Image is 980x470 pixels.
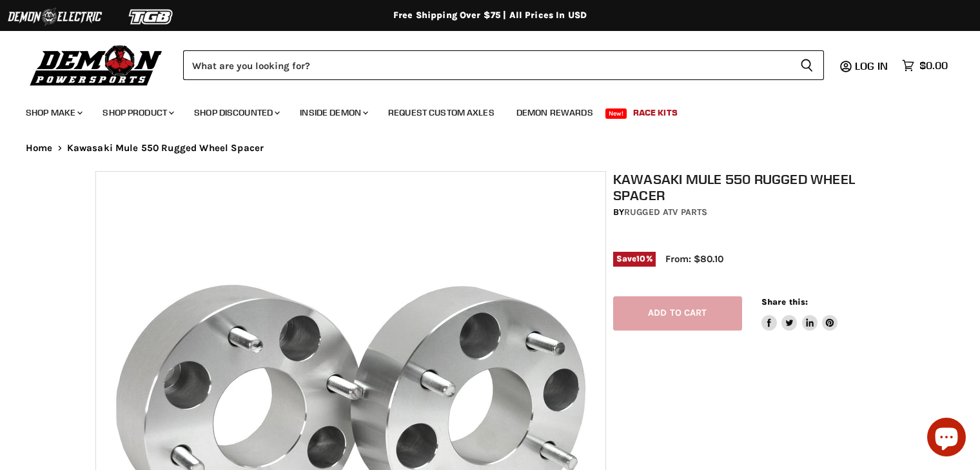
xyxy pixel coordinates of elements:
[6,5,103,29] img: Demon Electric Logo 2
[26,42,167,88] img: Demon Powersports
[378,99,504,126] a: Request Custom Axles
[183,50,824,80] form: Product
[93,99,182,126] a: Shop Product
[855,59,888,72] span: Log in
[761,297,808,307] span: Share this:
[623,99,687,126] a: Race Kits
[16,94,945,126] ul: Main menu
[613,171,892,203] h1: Kawasaki Mule 550 Rugged Wheel Spacer
[183,50,790,80] input: Search
[16,99,90,126] a: Shop Make
[849,60,896,72] a: Log in
[605,108,627,119] span: New!
[761,296,838,331] aside: Share this:
[923,418,970,460] inbox-online-store-chat: Shopify online store chat
[790,50,824,80] button: Search
[67,143,264,154] span: Kawasaki Mule 550 Rugged Wheel Spacer
[26,143,53,154] a: Home
[665,253,723,265] span: From: $80.10
[290,99,376,126] a: Inside Demon
[636,254,645,263] span: 10
[919,59,948,72] span: $0.00
[613,252,656,266] span: Save %
[896,56,954,75] a: $0.00
[507,99,603,126] a: Demon Rewards
[184,99,288,126] a: Shop Discounted
[613,205,892,220] div: by
[103,5,200,29] img: TGB Logo 2
[624,207,707,218] a: Rugged ATV Parts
